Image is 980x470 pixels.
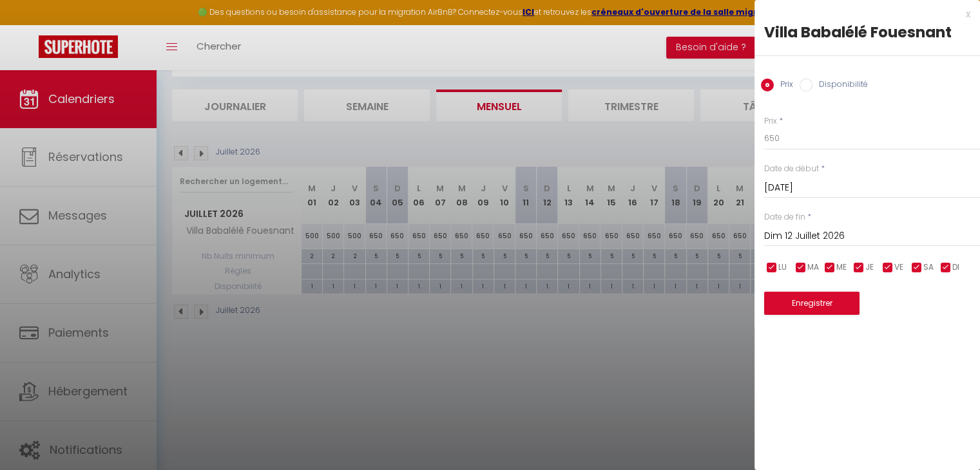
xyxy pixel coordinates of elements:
[923,261,934,274] span: SA
[764,211,805,223] label: Date de fin
[774,79,793,93] label: Prix
[865,261,874,274] span: JE
[812,79,868,93] label: Disponibilité
[925,412,970,460] iframe: Chat
[764,292,860,315] button: Enregistrer
[10,5,49,44] button: Ouvrir le widget de chat LiveChat
[764,163,819,175] label: Date de début
[778,261,787,274] span: LU
[764,22,970,42] div: Villa Babalélé Fouesnant
[952,261,959,274] span: DI
[836,261,847,274] span: ME
[764,115,777,127] label: Prix
[894,261,903,274] span: VE
[754,6,970,22] div: x
[807,261,819,274] span: MA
